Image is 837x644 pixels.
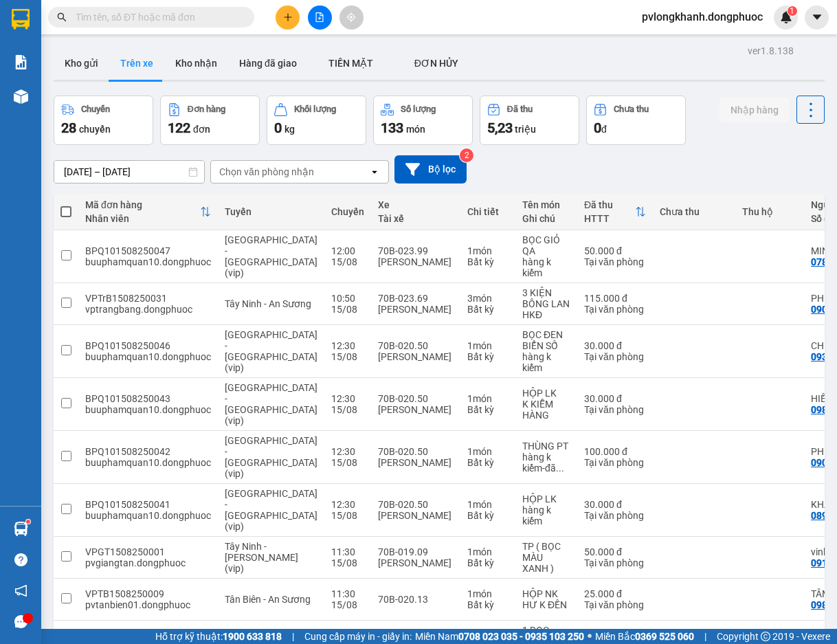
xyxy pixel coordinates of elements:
div: Tuyến [225,206,317,217]
div: Nhân viên [85,213,200,224]
span: 122 [168,120,190,136]
span: file-add [315,12,324,22]
div: Tại văn phòng [584,304,646,315]
div: Tại văn phòng [584,557,646,568]
button: Khối lượng0kg [267,96,366,145]
div: 15/08 [331,404,364,415]
div: 70B-020.50 [378,393,454,404]
span: Tây Ninh - An Sương [225,298,311,309]
th: Toggle SortBy [78,194,218,230]
div: Đã thu [584,199,635,210]
div: 3 KIỆN BÔNG LAN [522,287,570,309]
svg: open [369,166,380,177]
div: Thu hộ [742,206,797,217]
img: solution-icon [14,55,28,69]
span: [GEOGRAPHIC_DATA] - [GEOGRAPHIC_DATA] (vip) [225,488,317,532]
span: 28 [61,120,76,136]
button: plus [276,5,300,30]
div: BPQ101508250041 [85,499,211,510]
div: ver 1.8.138 [748,43,794,58]
div: buuphamquan10.dongphuoc [85,510,211,521]
div: 1 món [467,499,509,510]
button: Bộ lọc [394,155,467,184]
div: HƯ K ĐỀN [522,599,570,610]
div: Bất kỳ [467,404,509,415]
div: 70B-020.50 [378,499,454,510]
div: 15/08 [331,557,364,568]
div: 12:00 [331,245,364,256]
span: Miền Bắc [595,629,694,644]
div: VPTB1508250009 [85,588,211,599]
strong: 0708 023 035 - 0935 103 250 [458,631,584,642]
button: Chuyến28chuyến [54,96,153,145]
div: buuphamquan10.dongphuoc [85,351,211,362]
button: Đã thu5,23 triệu [480,96,579,145]
span: kg [284,124,295,135]
div: Xe [378,199,454,210]
div: 70B-020.13 [378,594,454,605]
div: [PERSON_NAME] [378,557,454,568]
div: 1 món [467,546,509,557]
div: [PERSON_NAME] [378,457,454,468]
div: 12:30 [331,446,364,457]
div: 15/08 [331,510,364,521]
div: hàng k kiểm-đã hẹn trong ngày nhận [522,452,570,474]
div: Chọn văn phòng nhận [219,165,314,179]
div: 100.000 đ [584,446,646,457]
div: BỌC GIỎ QA [522,234,570,256]
div: 11:30 [331,588,364,599]
div: 12:30 [331,393,364,404]
div: buuphamquan10.dongphuoc [85,404,211,415]
div: HKĐ [522,309,570,320]
span: Tân Biên - An Sương [225,594,311,605]
button: caret-down [805,5,829,30]
div: BPQ101508250042 [85,446,211,457]
div: Bất kỳ [467,557,509,568]
div: Ghi chú [522,213,570,224]
div: 1 món [467,245,509,256]
div: 30.000 đ [584,393,646,404]
span: [GEOGRAPHIC_DATA] - [GEOGRAPHIC_DATA] (vip) [225,382,317,426]
div: 1 món [467,340,509,351]
input: Tìm tên, số ĐT hoặc mã đơn [76,10,238,25]
sup: 1 [788,6,797,16]
div: Bất kỳ [467,457,509,468]
div: 12:30 [331,340,364,351]
span: pvlongkhanh.dongphuoc [631,8,774,25]
span: Cung cấp máy in - giấy in: [304,629,412,644]
img: warehouse-icon [14,89,28,104]
div: 10:50 [331,293,364,304]
img: warehouse-icon [14,522,28,536]
input: Select a date range. [54,161,204,183]
div: Đơn hàng [188,104,225,114]
div: Chi tiết [467,206,509,217]
div: [PERSON_NAME] [378,351,454,362]
span: aim [346,12,356,22]
div: Tên món [522,199,570,210]
span: caret-down [811,11,823,23]
span: đ [601,124,607,135]
div: Mã đơn hàng [85,199,200,210]
div: Tại văn phòng [584,351,646,362]
span: | [292,629,294,644]
div: 70B-023.69 [378,293,454,304]
div: hàng k kiểm [522,504,570,526]
div: 12:30 [331,499,364,510]
div: 70B-020.50 [378,446,454,457]
div: Bất kỳ [467,304,509,315]
div: BPQ101508250046 [85,340,211,351]
button: Kho nhận [164,47,228,80]
div: buuphamquan10.dongphuoc [85,457,211,468]
strong: 1900 633 818 [223,631,282,642]
span: TIỀN MẶT [328,58,373,69]
span: ... [556,463,564,474]
div: 30.000 đ [584,499,646,510]
button: aim [339,5,364,30]
span: question-circle [14,553,27,566]
sup: 2 [460,148,473,162]
div: [PERSON_NAME] [378,404,454,415]
button: file-add [308,5,332,30]
div: THÙNG PT [522,441,570,452]
div: Tại văn phòng [584,256,646,267]
div: Chưa thu [614,104,649,114]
